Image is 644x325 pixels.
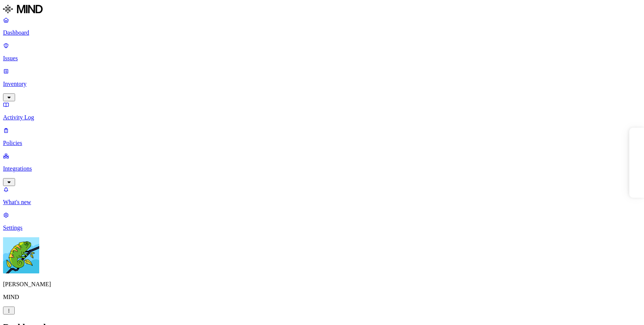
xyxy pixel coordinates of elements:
[3,153,641,185] a: Integrations
[3,3,641,17] a: MIND
[3,212,641,231] a: Settings
[3,29,641,36] p: Dashboard
[3,55,641,62] p: Issues
[3,42,641,62] a: Issues
[3,3,43,15] img: MIND
[3,68,641,100] a: Inventory
[3,81,641,87] p: Inventory
[3,224,641,231] p: Settings
[3,17,641,36] a: Dashboard
[3,199,641,206] p: What's new
[3,140,641,146] p: Policies
[3,114,641,121] p: Activity Log
[3,294,641,301] p: MIND
[3,101,641,121] a: Activity Log
[3,165,641,172] p: Integrations
[3,186,641,206] a: What's new
[3,237,39,273] img: Yuval Meshorer
[3,127,641,146] a: Policies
